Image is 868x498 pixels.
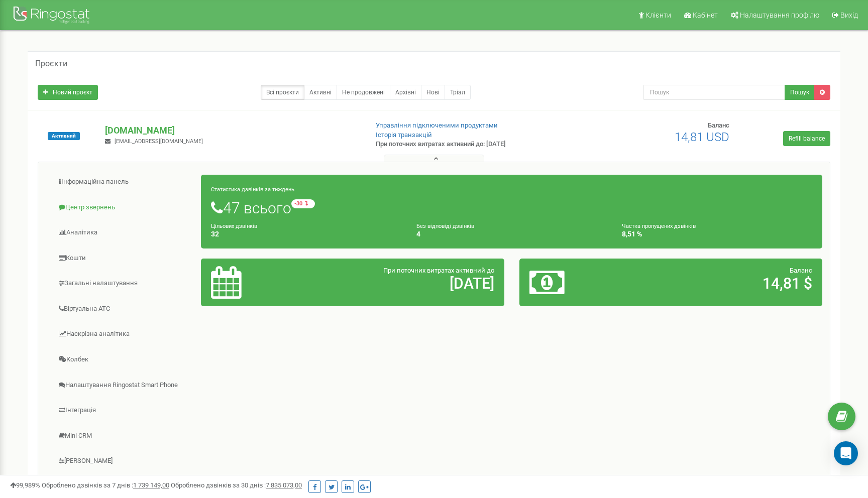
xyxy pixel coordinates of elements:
[291,199,315,208] small: -30
[46,398,201,423] a: Інтеграція
[376,121,498,129] a: Управління підключеними продуктами
[645,11,671,19] span: Клієнти
[46,424,201,448] a: Mini CRM
[622,230,812,238] h4: 8,51 %
[211,230,401,238] h4: 32
[42,481,169,489] span: Оброблено дзвінків за 7 днів :
[46,170,201,194] a: Інформаційна панель
[390,85,421,100] a: Архівні
[133,481,169,489] u: 1 739 149,00
[46,373,201,398] a: Налаштування Ringostat Smart Phone
[46,246,201,271] a: Кошти
[35,59,67,68] h5: Проєкти
[376,131,432,139] a: Історія транзакцій
[643,85,785,100] input: Пошук
[261,85,304,100] a: Всі проєкти
[834,441,858,465] div: Open Intercom Messenger
[304,85,337,100] a: Активні
[46,220,201,245] a: Аналiтика
[46,322,201,346] a: Наскрізна аналітика
[46,195,201,220] a: Центр звернень
[310,275,494,292] h2: [DATE]
[48,132,80,140] span: Активний
[783,131,830,146] a: Refill balance
[622,223,696,229] small: Частка пропущених дзвінків
[840,11,858,19] span: Вихід
[628,275,812,292] h2: 14,81 $
[383,267,494,274] span: При поточних витратах активний до
[211,223,257,229] small: Цільових дзвінків
[693,11,718,19] span: Кабінет
[38,85,98,100] a: Новий проєкт
[46,449,201,473] a: [PERSON_NAME]
[416,230,607,238] h4: 4
[13,4,93,28] img: Ringostat Logo
[785,85,815,100] button: Пошук
[46,347,201,372] a: Колбек
[675,130,729,144] span: 14,81 USD
[421,85,445,100] a: Нові
[171,481,302,489] span: Оброблено дзвінків за 30 днів :
[211,186,294,193] small: Статистика дзвінків за тиждень
[337,85,390,100] a: Не продовжені
[790,267,812,274] span: Баланс
[416,223,474,229] small: Без відповіді дзвінків
[115,138,203,145] span: [EMAIL_ADDRESS][DOMAIN_NAME]
[740,11,819,19] span: Налаштування профілю
[10,481,40,489] span: 99,989%
[708,121,729,129] span: Баланс
[211,199,812,216] h1: 47 всього
[105,124,359,137] p: [DOMAIN_NAME]
[445,85,471,100] a: Тріал
[376,140,563,149] p: При поточних витратах активний до: [DATE]
[266,481,302,489] u: 7 835 073,00
[46,271,201,296] a: Загальні налаштування
[46,297,201,321] a: Віртуальна АТС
